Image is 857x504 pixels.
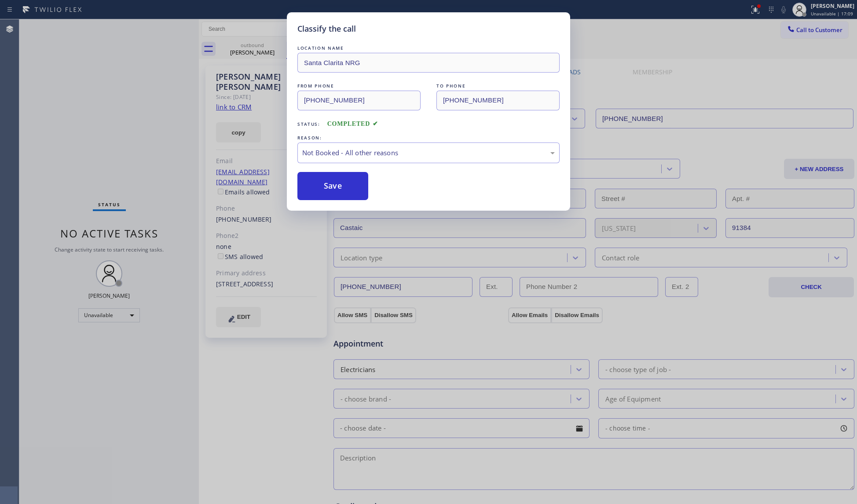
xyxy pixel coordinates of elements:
span: COMPLETED [327,121,378,127]
input: From phone [297,91,421,110]
div: REASON: [297,133,560,142]
span: Status: [297,121,320,127]
button: Save [297,172,368,200]
input: To phone [436,91,560,110]
div: LOCATION NAME [297,44,560,53]
div: Not Booked - All other reasons [302,148,555,158]
div: TO PHONE [436,81,560,91]
div: FROM PHONE [297,81,421,91]
h5: Classify the call [297,23,356,35]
